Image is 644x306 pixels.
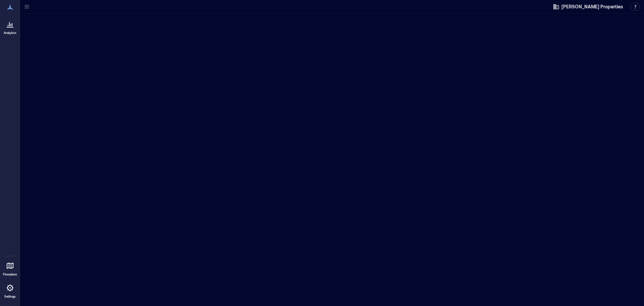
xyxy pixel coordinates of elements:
[2,280,18,301] a: Settings
[4,295,16,299] p: Settings
[2,16,18,37] a: Analytics
[4,31,16,35] p: Analytics
[1,258,19,278] a: Floorplans
[3,272,17,276] p: Floorplans
[561,3,623,10] span: [PERSON_NAME] Properties
[551,1,625,12] button: [PERSON_NAME] Properties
